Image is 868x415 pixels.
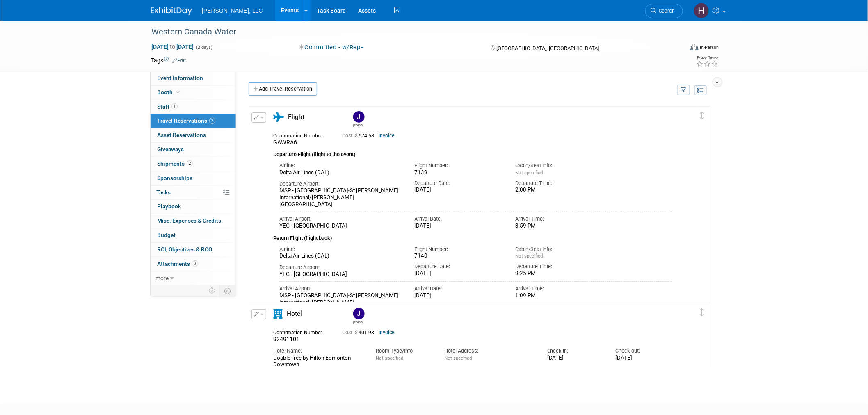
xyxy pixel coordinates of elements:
span: 401.93 [342,330,377,335]
a: Sponsorships [151,171,236,185]
div: Arrival Time: [516,285,605,292]
span: ROI, Objectives & ROO [157,246,212,253]
a: Playbook [151,200,236,214]
div: DoubleTree by Hilton Edmonton Downtown [273,355,363,369]
i: Filter by Traveler [681,88,687,93]
div: Jeff Seaton [353,319,363,324]
img: Jeff Seaton [353,111,365,123]
span: Flight [288,113,304,121]
span: Sponsorships [157,175,192,181]
div: Confirmation Number: [273,327,330,336]
div: MSP - [GEOGRAPHIC_DATA]-St [PERSON_NAME] International/[PERSON_NAME][GEOGRAPHIC_DATA] [279,187,402,208]
span: Not specified [376,355,403,361]
a: Booth [151,86,236,100]
span: 2 [187,160,193,166]
td: Toggle Event Tabs [219,285,236,296]
div: Delta Air Lines (DAL) [279,253,402,260]
span: more [155,275,169,281]
img: Format-Inperson.png [690,44,699,50]
span: Search [656,8,675,14]
div: Event Format [635,43,719,55]
div: 2:00 PM [516,187,605,194]
span: 674.58 [342,133,377,139]
div: 3:59 PM [516,223,605,230]
span: (2 days) [195,45,212,50]
div: Hotel Name: [273,347,363,355]
span: Booth [157,89,182,96]
div: Hotel Address: [444,347,535,355]
div: 9:25 PM [516,270,605,277]
div: [DATE] [414,223,503,230]
span: Cost: $ [342,330,359,335]
a: Budget [151,228,236,242]
span: [PERSON_NAME], LLC [202,7,263,14]
span: Not specified [444,355,472,361]
div: Cabin/Seat Info: [516,246,605,253]
div: Arrival Airport: [279,215,402,223]
span: [DATE] [DATE] [151,43,194,50]
a: Tasks [151,186,236,200]
span: Event Information [157,75,203,81]
i: Flight [273,112,284,122]
i: Booth reservation complete [176,90,180,94]
span: Not specified [516,170,543,176]
span: Cost: $ [342,133,359,139]
div: Event Rating [697,56,719,60]
span: Staff [157,103,178,110]
div: Western Canada Water [148,25,671,39]
div: Check-in: [547,347,603,355]
div: In-Person [700,44,719,50]
a: Edit [172,58,186,64]
img: Jeff Seaton [353,308,365,319]
i: Click and drag to move item [700,308,704,317]
a: Invoice [379,133,395,139]
a: Misc. Expenses & Credits [151,214,236,228]
div: Arrival Airport: [279,285,402,292]
span: Hotel [287,310,302,317]
div: Departure Date: [414,263,503,270]
span: Misc. Expenses & Credits [157,217,221,224]
a: Invoice [379,330,395,335]
div: Departure Flight (flight to the event) [273,146,672,159]
a: Event Information [151,71,236,85]
div: Flight Number: [414,246,503,253]
img: Hannah Mulholland [694,3,709,18]
span: GAWRA6 [273,139,297,146]
span: Playbook [157,203,181,210]
span: to [169,43,176,50]
a: Giveaways [151,143,236,157]
span: 1 [171,103,178,109]
div: [DATE] [414,292,503,299]
div: Jeff Seaton [351,308,365,324]
span: Budget [157,232,176,238]
div: [DATE] [414,187,503,194]
div: Departure Time: [516,263,605,270]
div: Arrival Date: [414,285,503,292]
a: Attachments3 [151,257,236,271]
div: Departure Airport: [279,264,402,271]
div: MSP - [GEOGRAPHIC_DATA]-St [PERSON_NAME] International/[PERSON_NAME][GEOGRAPHIC_DATA] [279,292,402,313]
a: Add Travel Reservation [249,82,317,96]
div: Arrival Time: [516,215,605,223]
div: Departure Airport: [279,180,402,188]
div: 7139 [414,169,503,176]
a: Staff1 [151,100,236,114]
div: Jeff Seaton [353,123,363,127]
a: Asset Reservations [151,128,236,142]
span: Attachments [157,260,198,267]
button: Committed - w/Rep [296,43,367,52]
i: Click and drag to move item [700,112,704,120]
span: 3 [192,260,198,267]
div: Airline: [279,246,402,253]
div: Check-out: [616,347,672,355]
div: Airline: [279,162,402,169]
div: YEG - [GEOGRAPHIC_DATA] [279,271,402,278]
a: Travel Reservations2 [151,114,236,128]
span: Not specified [516,253,543,259]
div: [DATE] [547,355,603,362]
div: Flight Number: [414,162,503,169]
a: more [151,271,236,285]
span: 2 [209,118,215,124]
a: ROI, Objectives & ROO [151,243,236,257]
i: Hotel [273,309,283,319]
